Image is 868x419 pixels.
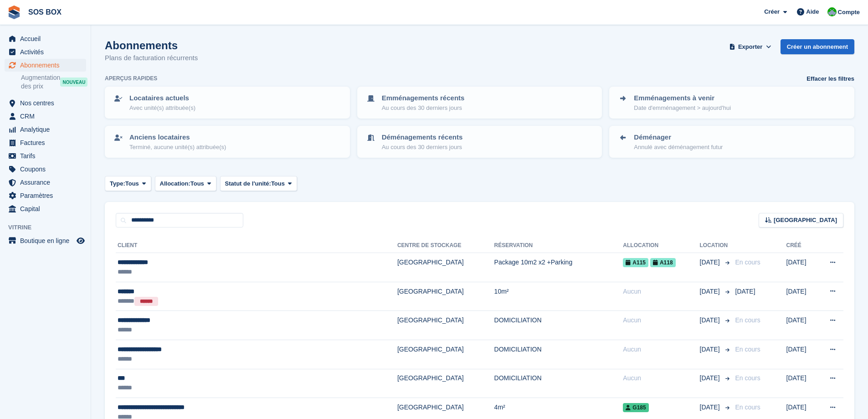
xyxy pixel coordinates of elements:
[105,176,151,191] button: Type: Tous
[105,39,198,52] h1: Abonnements
[786,369,816,398] td: [DATE]
[5,176,86,189] a: menu
[634,93,731,103] p: Emménagements à venir
[382,143,463,152] p: Au cours des 30 derniers jours
[610,88,853,118] a: Emménagements à venir Date d'emménagement > aujourd'hui
[700,403,722,412] span: [DATE]
[610,127,853,157] a: Déménager Annulé avec déménagement futur
[20,189,75,202] span: Paramètres
[20,97,75,109] span: Nos centres
[25,5,65,20] a: SOS BOX
[20,234,75,247] span: Boutique en ligne
[786,253,816,282] td: [DATE]
[494,369,623,398] td: DOMICILIATION
[5,136,86,149] a: menu
[7,5,21,19] img: stora-icon-8386f47178a22dfd0bd8f6a31ec36ba5ce8667c1dd55bd0f319d3a0aa187defe.svg
[116,238,397,253] th: Client
[838,8,860,17] span: Compte
[397,369,494,398] td: [GEOGRAPHIC_DATA]
[735,403,760,411] span: En cours
[494,238,623,253] th: Réservation
[160,179,190,188] span: Allocation:
[110,179,125,188] span: Type:
[700,345,722,354] span: [DATE]
[382,132,463,143] p: Déménagements récents
[20,176,75,189] span: Assurance
[494,340,623,369] td: DOMICILIATION
[397,311,494,340] td: [GEOGRAPHIC_DATA]
[781,39,854,54] a: Créer un abonnement
[494,311,623,340] td: DOMICILIATION
[20,32,75,45] span: Accueil
[106,127,349,157] a: Anciens locataires Terminé, aucune unité(s) attribuée(s)
[21,73,60,91] span: Augmentation des prix
[5,110,86,123] a: menu
[5,163,86,176] a: menu
[358,127,601,157] a: Déménagements récents Au cours des 30 derniers jours
[700,316,722,325] span: [DATE]
[129,132,226,143] p: Anciens locataires
[225,179,271,188] span: Statut de l'unité:
[764,7,780,16] span: Créer
[20,59,75,72] span: Abonnements
[20,46,75,58] span: Activités
[806,7,819,16] span: Aide
[650,258,676,267] span: A118
[738,42,762,52] span: Exporter
[5,123,86,136] a: menu
[634,103,731,113] p: Date d'emménagement > aujourd'hui
[806,74,854,83] a: Effacer les filtres
[623,373,699,383] div: Aucun
[700,373,722,383] span: [DATE]
[105,53,198,63] p: Plans de facturation récurrents
[623,287,699,296] div: Aucun
[735,288,755,295] span: [DATE]
[623,316,699,325] div: Aucun
[786,238,816,253] th: Créé
[20,123,75,136] span: Analytique
[397,238,494,253] th: Centre de stockage
[190,179,204,188] span: Tous
[75,235,86,246] a: Boutique d'aperçu
[735,374,760,382] span: En cours
[728,39,773,54] button: Exporter
[106,88,349,118] a: Locataires actuels Avec unité(s) attribuée(s)
[786,340,816,369] td: [DATE]
[397,340,494,369] td: [GEOGRAPHIC_DATA]
[129,93,195,103] p: Locataires actuels
[700,258,722,267] span: [DATE]
[5,150,86,162] a: menu
[735,316,760,324] span: En cours
[20,163,75,176] span: Coupons
[623,345,699,354] div: Aucun
[125,179,139,188] span: Tous
[129,143,226,152] p: Terminé, aucune unité(s) attribuée(s)
[220,176,297,191] button: Statut de l'unité: Tous
[271,179,285,188] span: Tous
[623,403,648,412] span: G185
[397,282,494,311] td: [GEOGRAPHIC_DATA]
[774,216,837,225] span: [GEOGRAPHIC_DATA]
[397,253,494,282] td: [GEOGRAPHIC_DATA]
[634,132,723,143] p: Déménager
[5,202,86,215] a: menu
[5,46,86,58] a: menu
[20,110,75,123] span: CRM
[735,259,760,266] span: En cours
[623,258,648,267] span: A115
[382,93,465,103] p: Emménagements récents
[105,74,157,83] h6: Aperçus rapides
[21,73,86,91] a: Augmentation des prix NOUVEAU
[155,176,216,191] button: Allocation: Tous
[129,103,195,113] p: Avec unité(s) attribuée(s)
[20,136,75,149] span: Factures
[827,7,837,16] img: Fabrice
[634,143,723,152] p: Annulé avec déménagement futur
[700,238,732,253] th: Location
[494,282,623,311] td: 10m²
[358,88,601,118] a: Emménagements récents Au cours des 30 derniers jours
[5,234,86,247] a: menu
[20,150,75,162] span: Tarifs
[786,282,816,311] td: [DATE]
[5,189,86,202] a: menu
